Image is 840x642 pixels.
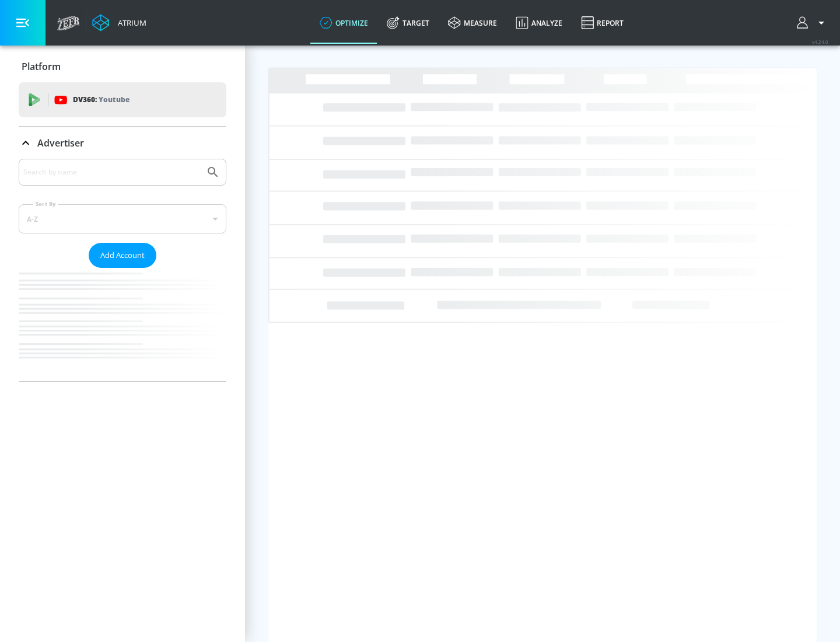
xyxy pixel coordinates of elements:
[37,137,84,149] p: Advertiser
[19,127,226,159] div: Advertiser
[92,14,146,32] a: Atrium
[23,165,200,180] input: Search by name
[812,39,828,45] span: v 4.24.0
[439,2,506,44] a: measure
[572,2,633,44] a: Report
[19,268,226,381] nav: list of Advertiser
[19,159,226,381] div: Advertiser
[506,2,572,44] a: Analyze
[19,204,226,233] div: A-Z
[22,60,61,73] p: Platform
[100,249,145,262] span: Add Account
[33,200,58,208] label: Sort By
[73,93,129,106] p: DV360:
[377,2,439,44] a: Target
[19,82,226,117] div: DV360: Youtube
[89,243,156,268] button: Add Account
[113,18,146,28] div: Atrium
[310,2,377,44] a: optimize
[19,50,226,83] div: Platform
[99,93,129,106] p: Youtube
